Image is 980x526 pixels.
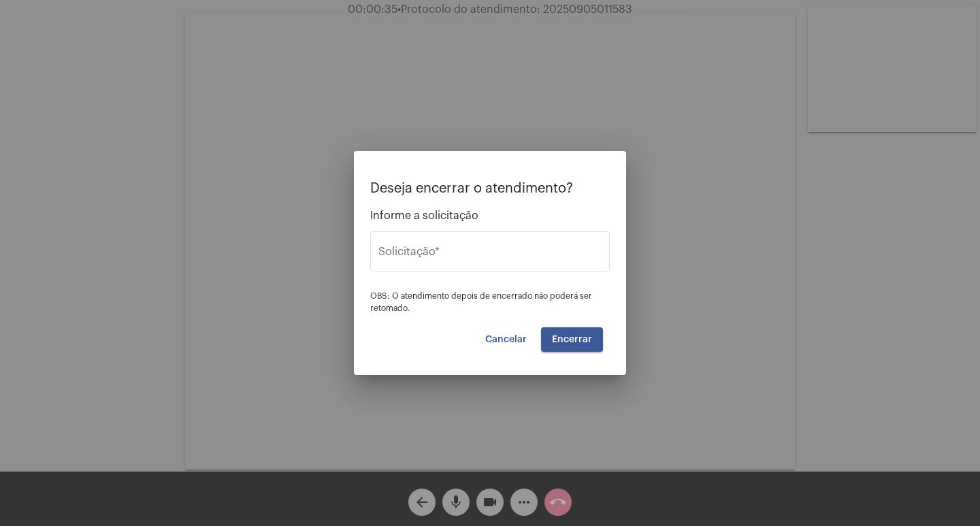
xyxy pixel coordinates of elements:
[370,210,610,222] span: Informe a solicitação
[474,327,538,352] button: Cancelar
[370,181,610,196] p: Deseja encerrar o atendimento?
[370,292,592,312] span: OBS: O atendimento depois de encerrado não poderá ser retomado.
[485,335,527,344] span: Cancelar
[552,335,592,344] span: Encerrar
[541,327,603,352] button: Encerrar
[378,248,602,261] input: Buscar solicitação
